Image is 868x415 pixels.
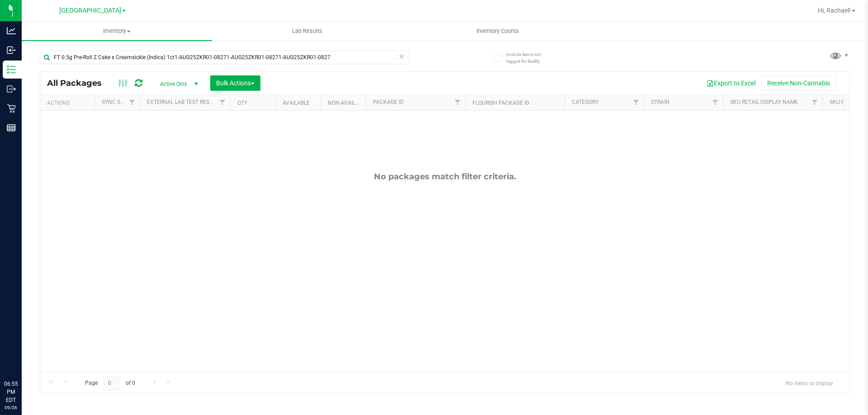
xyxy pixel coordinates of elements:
a: Sku Retail Display Name [730,99,798,105]
inline-svg: Reports [7,123,16,132]
iframe: Resource center [9,343,36,370]
span: [GEOGRAPHIC_DATA] [59,7,121,14]
span: Inventory [22,27,212,35]
button: Export to Excel [701,75,761,91]
span: Hi, Rachael! [818,7,851,14]
a: Non-Available [328,100,368,106]
a: External Lab Test Result [147,99,218,105]
a: Package ID [373,99,404,105]
inline-svg: Analytics [7,26,16,35]
span: Inventory Counts [464,27,531,35]
inline-svg: Retail [7,104,16,113]
span: Bulk Actions [216,79,255,87]
a: Filter [807,95,822,110]
p: 06:55 PM EDT [4,380,18,404]
div: Actions [47,100,91,106]
span: Page of 0 [77,376,142,390]
a: Lab Results [212,22,402,41]
a: SKU Name [830,99,857,105]
a: Available [283,100,310,106]
a: Inventory Counts [402,22,593,41]
button: Receive Non-Cannabis [761,75,836,91]
inline-svg: Inbound [7,46,16,55]
a: Filter [629,95,644,110]
a: Filter [125,95,140,110]
a: Filter [708,95,723,110]
a: Flourish Package ID [472,100,529,106]
button: Bulk Actions [210,75,260,91]
input: Search Package ID, Item Name, SKU, Lot or Part Number... [40,51,409,64]
span: Clear [398,51,405,62]
a: Filter [450,95,465,110]
inline-svg: Inventory [7,65,16,74]
span: All Packages [47,78,111,88]
a: Inventory [22,22,212,41]
a: Filter [215,95,230,110]
a: Sync Status [102,99,137,105]
span: No items to display [778,376,840,390]
a: Qty [237,100,247,106]
a: Strain [651,99,670,105]
span: Lab Results [280,27,335,35]
div: No packages match filter criteria. [40,172,849,182]
span: Include items not tagged for facility [506,51,552,65]
inline-svg: Outbound [7,84,16,93]
a: Category [572,99,599,105]
p: 09/26 [4,404,18,411]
